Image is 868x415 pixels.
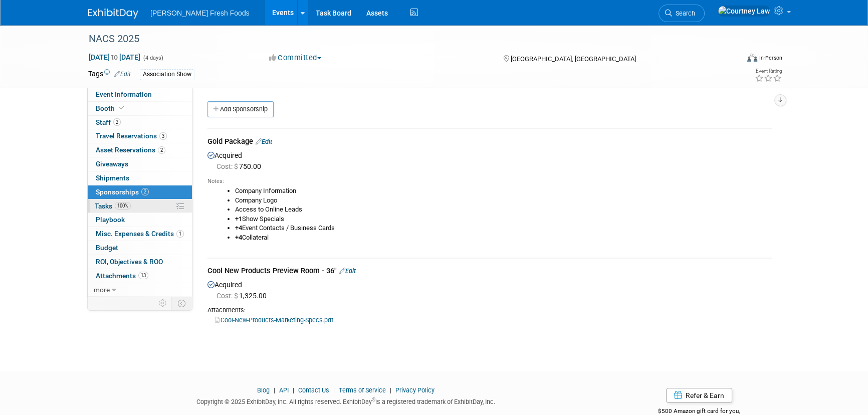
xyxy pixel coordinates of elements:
span: 100% [115,202,131,210]
a: API [279,386,289,394]
div: Cool New Products Preview Room - 36" [207,266,772,278]
img: Courtney Law [718,6,770,17]
a: Attachments13 [88,269,192,283]
span: 2 [113,118,121,126]
span: more [94,286,110,294]
span: 750.00 [216,162,265,170]
a: Edit [256,138,272,145]
a: Add Sponsorship [207,101,274,117]
span: Asset Reservations [96,146,165,154]
div: Acquired [207,278,772,325]
a: Sponsorships2 [88,185,192,199]
a: Search [659,5,705,22]
a: Giveaways [88,157,192,171]
div: In-Person [759,54,782,62]
a: Playbook [88,213,192,227]
li: Company Logo [235,196,772,205]
span: 2 [158,146,165,154]
span: 3 [159,132,167,140]
div: Attachments: [207,306,772,315]
a: Staff2 [88,116,192,129]
a: Edit [114,71,131,78]
span: Booth [96,104,126,112]
div: Copyright © 2025 ExhibitDay, Inc. All rights reserved. ExhibitDay is a registered trademark of Ex... [88,395,603,406]
a: Terms of Service [339,386,386,394]
img: ExhibitDay [88,9,138,19]
span: Budget [96,244,118,252]
a: Asset Reservations2 [88,143,192,157]
li: Event Contacts / Business Cards [235,224,772,233]
b: +4 [235,224,242,232]
span: [PERSON_NAME] Fresh Foods [150,9,250,17]
a: Cool-New-Products-Marketing-Specs.pdf [215,316,333,324]
span: Cost: $ [216,162,239,170]
a: Tasks100% [88,199,192,213]
span: (4 days) [142,55,163,61]
a: Edit [339,267,356,275]
span: [DATE] [DATE] [88,53,141,62]
span: Attachments [96,272,148,280]
div: Gold Package [207,136,772,149]
b: +1 [235,215,242,223]
sup: ® [372,397,375,402]
span: | [290,386,297,394]
span: 1 [176,230,184,238]
span: 13 [138,272,148,279]
a: Shipments [88,171,192,185]
a: Refer & Earn [666,388,732,403]
span: Travel Reservations [96,132,167,140]
a: Misc. Expenses & Credits1 [88,227,192,241]
div: Notes: [207,177,772,185]
span: [GEOGRAPHIC_DATA], [GEOGRAPHIC_DATA] [510,55,635,63]
span: | [387,386,394,394]
a: Budget [88,241,192,255]
span: | [271,386,278,394]
i: Booth reservation complete [119,105,124,111]
a: more [88,283,192,297]
span: 1,325.00 [216,292,271,300]
li: Show Specials [235,215,772,224]
a: Booth [88,102,192,115]
span: ROI, Objectives & ROO [96,258,163,266]
span: 2 [141,188,149,195]
div: Event Format [679,52,782,67]
a: Event Information [88,88,192,101]
a: Blog [257,386,270,394]
a: Privacy Policy [395,386,435,394]
li: Access to Online Leads [235,205,772,215]
span: Event Information [96,90,152,98]
span: Cost: $ [216,292,239,300]
a: ROI, Objectives & ROO [88,255,192,269]
b: +4 [235,234,242,241]
span: Shipments [96,174,129,182]
button: Committed [266,53,325,63]
td: Toggle Event Tabs [172,297,192,310]
a: Travel Reservations3 [88,129,192,143]
td: Tags [88,69,131,80]
span: Playbook [96,216,125,224]
div: NACS 2025 [85,30,723,48]
li: Company Information [235,186,772,196]
a: Contact Us [298,386,329,394]
img: Format-Inperson.png [747,54,757,62]
div: Event Rating [755,69,782,74]
div: Association Show [140,69,194,80]
div: Acquired [207,149,772,251]
li: Collateral [235,233,772,243]
span: Staff [96,118,121,126]
span: Sponsorships [96,188,149,196]
span: Search [672,10,695,17]
span: Tasks [95,202,131,210]
span: | [331,386,337,394]
span: Giveaways [96,160,128,168]
td: Personalize Event Tab Strip [154,297,172,310]
span: to [110,53,119,61]
span: Misc. Expenses & Credits [96,230,184,238]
